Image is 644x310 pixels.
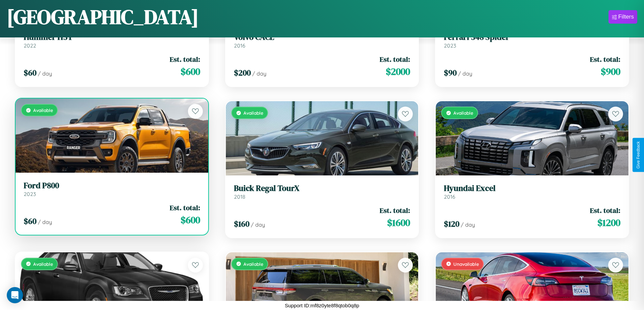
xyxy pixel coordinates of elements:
span: Available [33,261,53,267]
span: Available [243,110,263,116]
span: $ 900 [601,65,620,78]
span: $ 200 [234,67,251,78]
span: $ 1200 [597,216,620,229]
span: $ 2000 [386,65,410,78]
a: Hummer H3T2022 [24,32,200,49]
span: $ 600 [181,213,200,227]
span: / day [458,70,472,77]
a: Hyundai Excel2016 [444,184,620,200]
span: Available [33,107,53,113]
h3: Hyundai Excel [444,184,620,193]
span: 2023 [444,42,456,49]
span: 2016 [444,193,455,200]
div: Give Feedback [636,141,641,169]
span: Est. total: [170,54,200,64]
span: / day [251,221,265,228]
h3: Ferrari 348 Spider [444,32,620,42]
span: 2016 [234,42,245,49]
a: Ford P8002023 [24,181,200,197]
span: $ 60 [24,216,37,227]
span: 2022 [24,42,36,49]
span: 2023 [24,191,36,197]
span: / day [38,219,52,225]
span: / day [38,70,52,77]
span: Est. total: [380,205,410,215]
div: Open Intercom Messenger [7,287,23,303]
span: $ 160 [234,218,249,229]
span: $ 1600 [387,216,410,229]
span: $ 120 [444,218,459,229]
a: Volvo CACL2016 [234,32,410,49]
span: Unavailable [453,261,479,267]
h3: Buick Regal TourX [234,184,410,193]
a: Ferrari 348 Spider2023 [444,32,620,49]
span: Est. total: [170,203,200,213]
span: / day [461,221,475,228]
span: $ 600 [181,65,200,78]
div: Filters [618,13,634,20]
span: / day [252,70,266,77]
span: $ 60 [24,67,37,78]
span: $ 90 [444,67,457,78]
p: Support ID: mf8z0yte8f8qtob0q8p [285,301,359,310]
span: Est. total: [380,54,410,64]
span: Available [243,261,263,267]
span: Available [453,110,473,116]
span: Est. total: [590,54,620,64]
span: Est. total: [590,205,620,215]
a: Buick Regal TourX2018 [234,184,410,200]
h1: [GEOGRAPHIC_DATA] [7,3,199,31]
h3: Volvo CACL [234,32,410,42]
h3: Ford P800 [24,181,200,191]
span: 2018 [234,193,245,200]
h3: Hummer H3T [24,32,200,42]
button: Filters [609,10,637,24]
